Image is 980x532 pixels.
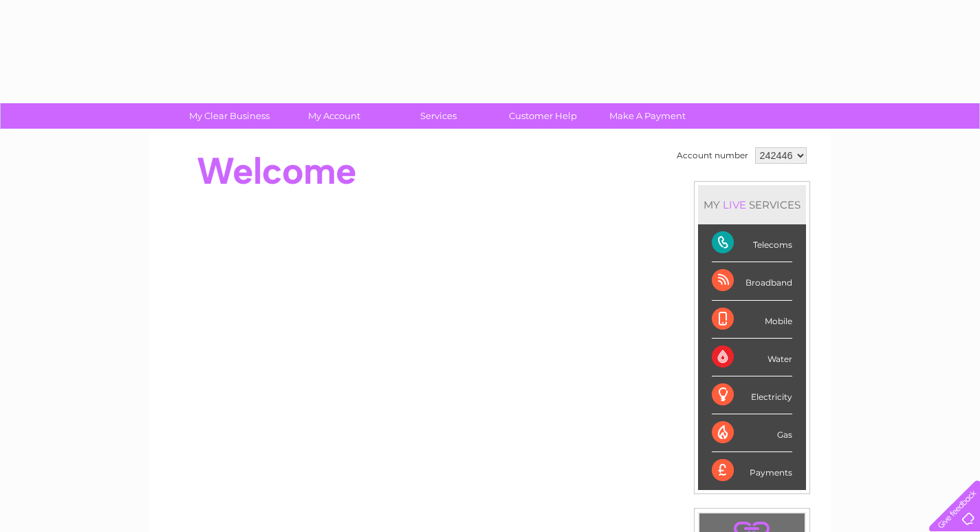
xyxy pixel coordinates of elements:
[698,185,806,224] div: MY SERVICES
[712,339,792,376] div: Water
[712,301,792,339] div: Mobile
[277,103,391,129] a: My Account
[712,376,792,414] div: Electricity
[382,103,495,129] a: Services
[720,198,749,211] div: LIVE
[712,414,792,452] div: Gas
[712,262,792,300] div: Broadband
[712,452,792,489] div: Payments
[673,144,752,167] td: Account number
[712,224,792,262] div: Telecoms
[486,103,600,129] a: Customer Help
[173,103,286,129] a: My Clear Business
[591,103,704,129] a: Make A Payment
